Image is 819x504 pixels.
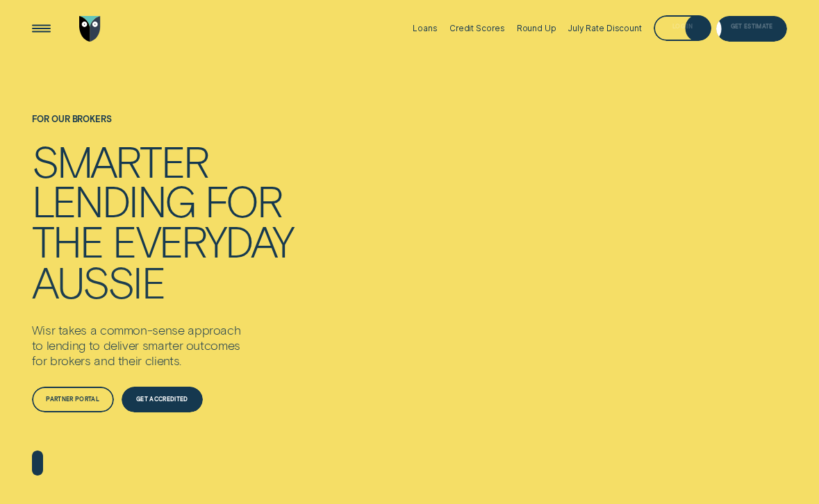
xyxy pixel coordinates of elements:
h4: Smarter lending for the everyday Aussie [32,141,293,301]
button: Log in [654,15,711,41]
a: Get Estimate [716,16,787,42]
div: Loans [413,24,437,33]
div: lending [32,180,195,221]
h1: For Our Brokers [32,115,293,141]
p: Wisr takes a common-sense approach to lending to deliver smarter outcomes for brokers and their c... [32,322,281,369]
button: Open Menu [28,16,54,42]
div: Log in [672,24,693,28]
div: Smarter [32,141,208,181]
div: Aussie [32,262,165,302]
a: Get Accredited [122,387,202,412]
img: Wisr [79,16,101,42]
div: the [32,221,104,262]
div: Credit Scores [449,24,504,33]
div: everyday [113,221,293,262]
div: Round Up [517,24,556,33]
a: Partner Portal [32,387,114,412]
div: July Rate Discount [568,24,642,33]
div: for [205,180,281,221]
